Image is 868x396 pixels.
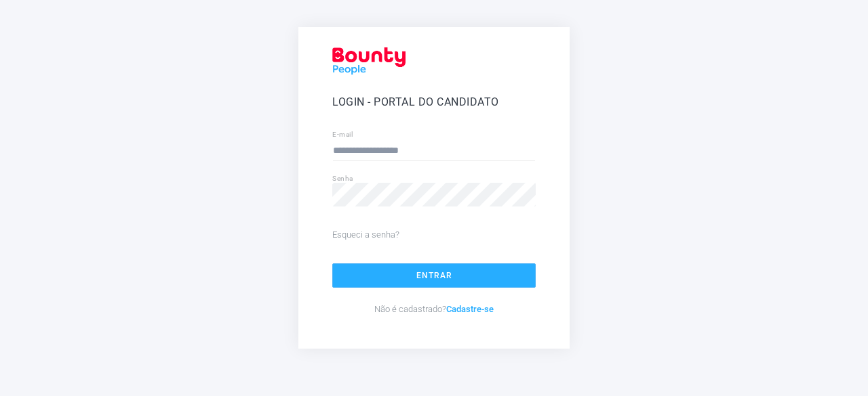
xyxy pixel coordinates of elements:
[332,227,399,243] a: Esqueci a senha?
[332,47,406,78] img: Logo_Red.png
[332,263,536,288] button: Entrar
[446,304,494,314] a: Cadastre-se
[332,301,536,317] p: Não é cadastrado?
[332,94,536,110] h5: Login - Portal do Candidato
